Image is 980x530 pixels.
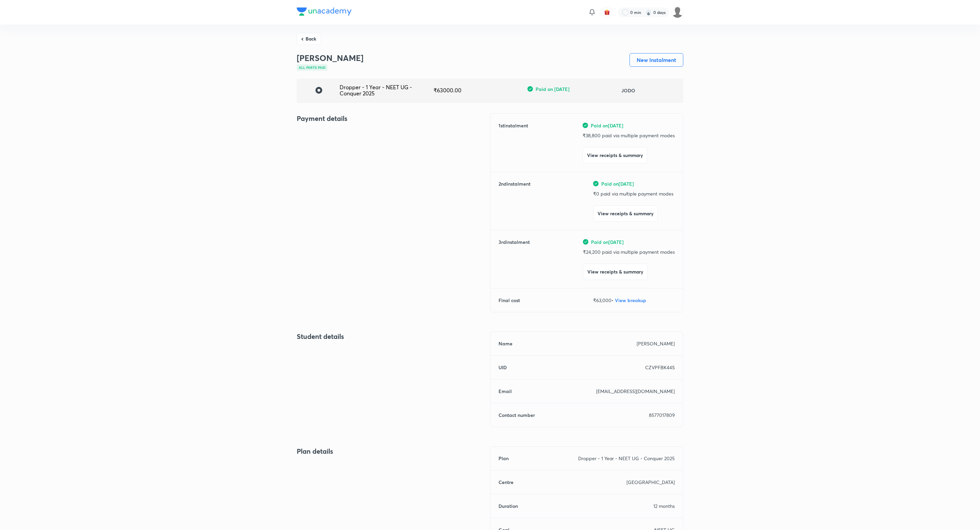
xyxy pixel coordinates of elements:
h4: Payment details [297,113,490,124]
a: Company Logo [297,7,352,17]
h6: Plan [499,455,509,462]
img: avatar [604,9,610,15]
p: [PERSON_NAME] [637,340,675,347]
h6: Contact number [499,411,535,419]
span: Paid on [DATE] [601,180,634,187]
img: Company Logo [297,7,352,16]
h6: Final cost [499,297,520,304]
img: green-tick [593,181,599,186]
img: green-tick [583,123,588,128]
h6: 3 rd instalment [499,238,530,280]
img: streak [645,9,652,16]
img: green-tick [583,239,588,245]
p: 8577017809 [649,411,675,419]
h6: Name [499,340,512,347]
div: Dropper - 1 Year - NEET UG - Conquer 2025 [340,84,434,97]
p: 12 months [653,502,675,510]
span: Paid on [DATE] [591,122,623,129]
h6: UID [499,364,507,371]
h6: JODO [621,87,635,94]
p: Dropper - 1 Year - NEET UG - Conquer 2025 [578,455,675,462]
h6: 2 nd instalment [499,180,530,222]
button: avatar [602,7,612,18]
div: ₹ 63000.00 [434,87,527,93]
h6: Email [499,388,512,395]
p: ₹ 0 paid via multiple payment modes [593,190,675,197]
div: All parts paid [297,64,327,71]
p: ₹ 63,000 • [593,297,675,304]
h6: Centre [499,479,513,486]
h4: Plan details [297,446,490,456]
p: [GEOGRAPHIC_DATA] [626,479,675,486]
span: View breakup [615,297,646,303]
p: CZVPFBK44S [645,364,675,371]
button: New Instalment [630,53,683,67]
span: Paid on [DATE] [536,85,570,93]
span: Paid on [DATE] [591,238,624,246]
p: [EMAIL_ADDRESS][DOMAIN_NAME] [596,388,675,395]
h4: Student details [297,331,490,342]
h3: [PERSON_NAME] [297,53,363,63]
button: View receipts & summary [593,205,658,222]
img: green-tick [527,86,533,92]
h6: Duration [499,502,518,510]
img: Rishav [672,6,683,18]
p: ₹ 38,800 paid via multiple payment modes [583,132,675,139]
button: Back [297,33,321,45]
h6: 1 st instalment [499,122,528,163]
button: View receipts & summary [583,264,648,280]
button: View receipts & summary [583,147,647,163]
p: ₹ 24,200 paid via multiple payment modes [583,248,675,255]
